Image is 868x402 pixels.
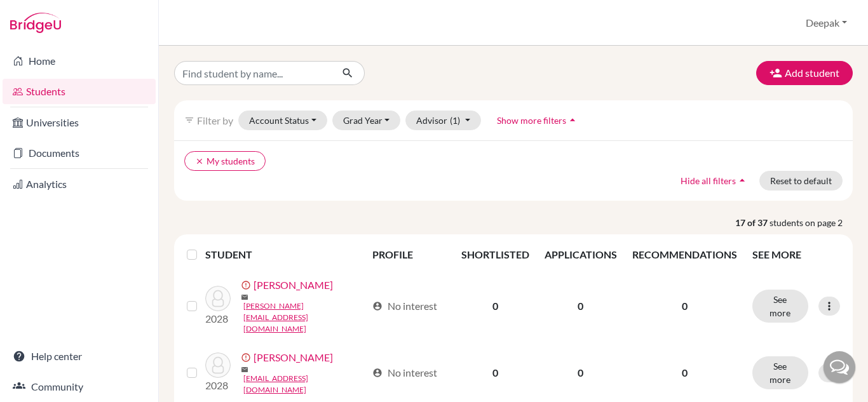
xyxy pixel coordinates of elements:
[670,171,759,191] button: Hide all filtersarrow_drop_up
[372,368,383,378] span: account_circle
[205,311,231,326] p: 2028
[800,11,853,35] button: Deepak
[184,115,194,125] i: filter_list
[241,280,254,290] span: error_outline
[3,110,156,135] a: Universities
[3,171,156,197] a: Analytics
[243,373,367,396] a: [EMAIL_ADDRESS][DOMAIN_NAME]
[174,61,332,85] input: Find student by name...
[735,216,770,229] strong: 17 of 37
[205,352,231,378] img: Mukherjee, Manit
[243,300,367,335] a: [PERSON_NAME][EMAIL_ADDRESS][DOMAIN_NAME]
[197,114,233,126] span: Filter by
[752,356,808,389] button: See more
[238,111,327,130] button: Account Status
[241,293,248,301] span: mail
[770,216,853,229] span: students on page 2
[756,61,853,85] button: Add student
[454,239,537,270] th: SHORTLISTED
[450,115,460,126] span: (1)
[241,352,254,363] span: error_outline
[752,290,808,323] button: See more
[3,140,156,166] a: Documents
[205,239,365,270] th: STUDENT
[745,239,848,270] th: SEE MORE
[205,286,231,311] img: Kumar, Anmol
[372,301,383,311] span: account_circle
[3,79,156,104] a: Students
[497,115,566,126] span: Show more filters
[372,365,437,380] div: No interest
[681,175,736,186] span: Hide all filters
[10,13,61,33] img: Bridge-U
[632,365,737,380] p: 0
[372,298,437,314] div: No interest
[566,114,579,126] i: arrow_drop_up
[3,344,156,369] a: Help center
[205,378,231,393] p: 2028
[759,171,843,191] button: Reset to default
[3,374,156,399] a: Community
[254,350,333,365] a: [PERSON_NAME]
[537,270,625,342] td: 0
[537,239,625,270] th: APPLICATIONS
[3,48,156,74] a: Home
[195,157,204,166] i: clear
[254,278,333,293] a: [PERSON_NAME]
[625,239,745,270] th: RECOMMENDATIONS
[632,298,737,314] p: 0
[454,270,537,342] td: 0
[486,111,590,130] button: Show more filtersarrow_drop_up
[405,111,481,130] button: Advisor(1)
[365,239,454,270] th: PROFILE
[332,111,401,130] button: Grad Year
[736,174,749,187] i: arrow_drop_up
[241,366,248,373] span: mail
[184,151,266,171] button: clearMy students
